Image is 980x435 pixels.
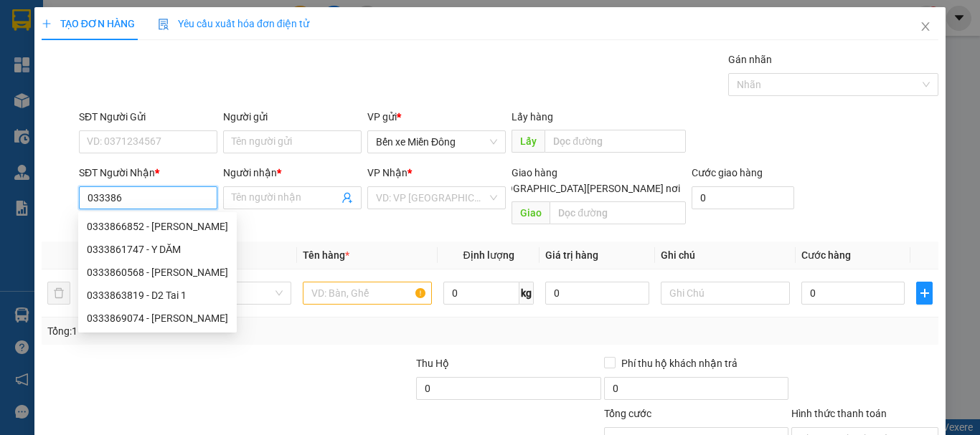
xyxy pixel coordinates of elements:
[128,78,250,95] span: Bến xe Miền Đông
[905,7,946,47] button: Close
[916,282,933,305] button: plus
[128,99,171,124] span: kiện
[655,242,796,269] th: Ghi chú
[550,201,686,224] input: Dọc đường
[545,249,598,261] span: Giá trị hàng
[367,167,407,178] span: VP Nhận
[158,18,309,29] span: Yêu cầu xuất hóa đơn điện tử
[545,130,686,153] input: Dọc đường
[303,249,349,261] span: Tên hàng
[87,264,228,280] div: 0333860568 - [PERSON_NAME]
[512,130,545,153] span: Lấy
[37,10,96,32] b: Cô Hai
[416,358,449,369] span: Thu Hộ
[47,323,380,339] div: Tổng: 1
[367,109,506,125] div: VP gửi
[376,131,497,153] span: Bến xe Miền Đông
[604,408,651,419] span: Tổng cước
[303,282,432,305] input: VD: Bàn, Ghế
[341,192,353,204] span: user-add
[78,284,237,307] div: 0333863819 - D2 Tai 1
[158,19,169,30] img: icon
[87,310,228,326] div: 0333869074 - [PERSON_NAME]
[87,287,228,303] div: 0333863819 - D2 Tai 1
[79,109,217,125] div: SĐT Người Gửi
[728,54,772,65] label: Gán nhãn
[79,165,217,181] div: SĐT Người Nhận
[512,201,550,224] span: Giao
[42,19,52,29] span: plus
[87,242,228,257] div: 0333861747 - Y DĂM
[223,109,362,125] div: Người gửi
[692,167,763,178] label: Cước giao hàng
[616,355,743,371] span: Phí thu hộ khách nhận trả
[512,111,553,123] span: Lấy hàng
[801,249,851,261] span: Cước hàng
[661,282,790,305] input: Ghi Chú
[78,215,237,238] div: 0333866852 - OANH
[519,282,534,305] span: kg
[463,249,514,261] span: Định lượng
[917,287,932,299] span: plus
[42,18,135,29] span: TẠO ĐƠN HÀNG
[78,261,237,284] div: 0333860568 - linh
[47,282,70,305] button: delete
[484,181,686,196] span: [GEOGRAPHIC_DATA][PERSON_NAME] nơi
[78,307,237,330] div: 0333869074 - quyên
[692,186,794,209] input: Cước giao hàng
[128,39,181,49] span: [DATE] 10:16
[512,167,557,178] span: Giao hàng
[920,21,931,32] span: close
[128,54,156,72] span: Gửi:
[6,44,78,67] h2: G5XT1P1Q
[87,219,228,234] div: 0333866852 - [PERSON_NAME]
[791,408,887,419] label: Hình thức thanh toán
[78,238,237,261] div: 0333861747 - Y DĂM
[223,165,362,181] div: Người nhận
[545,282,649,305] input: 0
